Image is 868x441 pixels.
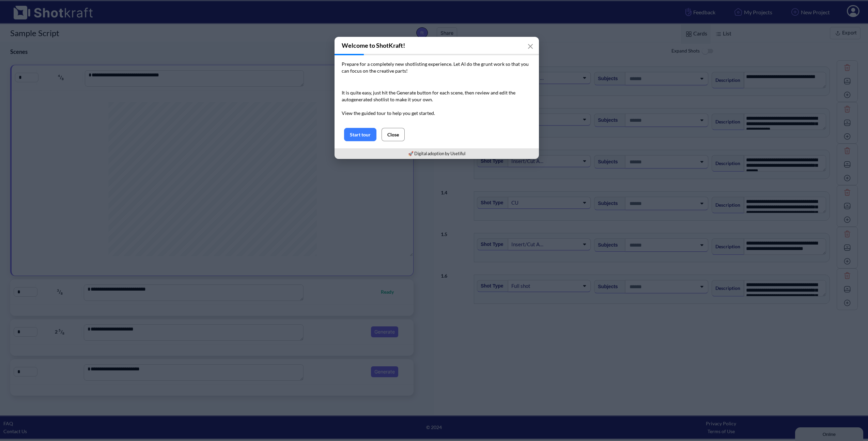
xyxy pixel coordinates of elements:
[382,128,405,141] button: Close
[335,37,539,54] h3: Welcome to ShotKraft!
[5,6,63,11] div: Online
[344,128,376,141] button: Start tour
[342,61,452,67] span: Prepare for a completely new shotlisting experience.
[408,151,465,156] a: 🚀 Digital adoption by Usetiful
[342,89,532,117] p: It is quite easy, just hit the Generate button for each scene, then review and edit the autogener...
